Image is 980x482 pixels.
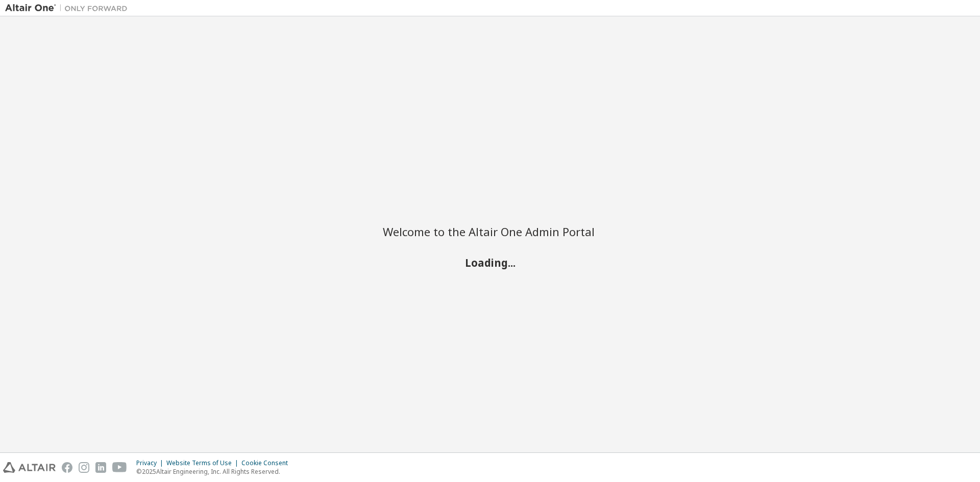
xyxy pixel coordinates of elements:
[383,224,597,239] h2: Welcome to the Altair One Admin Portal
[62,462,72,473] img: facebook.svg
[383,256,597,269] h2: Loading...
[136,459,166,467] div: Privacy
[166,459,241,467] div: Website Terms of Use
[95,462,106,473] img: linkedin.svg
[112,462,127,473] img: youtube.svg
[136,467,294,476] p: © 2025 Altair Engineering, Inc. All Rights Reserved.
[79,462,89,473] img: instagram.svg
[241,459,294,467] div: Cookie Consent
[5,3,133,13] img: Altair One
[3,462,56,473] img: altair_logo.svg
